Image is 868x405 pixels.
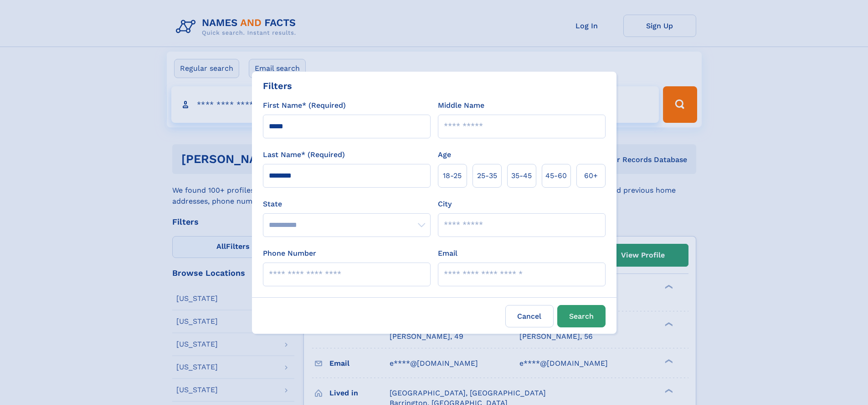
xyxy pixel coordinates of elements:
[545,170,567,181] span: 45‑60
[443,170,462,181] span: 18‑25
[263,149,345,160] label: Last Name* (Required)
[263,199,431,210] label: State
[438,199,452,210] label: City
[263,248,316,259] label: Phone Number
[438,149,451,160] label: Age
[263,100,346,111] label: First Name* (Required)
[584,170,598,181] span: 60+
[557,305,606,327] button: Search
[511,170,532,181] span: 35‑45
[438,100,484,111] label: Middle Name
[263,79,292,93] div: Filters
[477,170,497,181] span: 25‑35
[438,248,457,259] label: Email
[505,305,554,327] label: Cancel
